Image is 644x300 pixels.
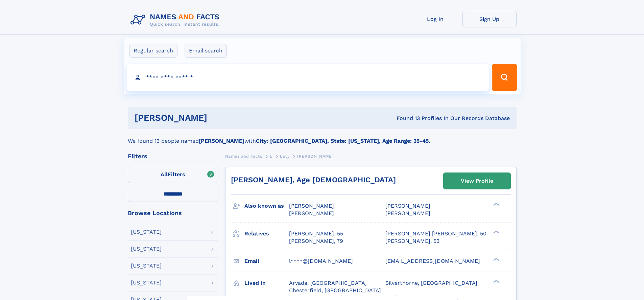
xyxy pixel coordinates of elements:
span: Levy [280,154,289,159]
a: [PERSON_NAME], 53 [385,237,439,245]
h3: Lived in [244,277,289,289]
div: ❯ [492,257,500,261]
span: [PERSON_NAME] [385,210,430,216]
span: Chesterfield, [GEOGRAPHIC_DATA] [289,287,381,294]
span: [EMAIL_ADDRESS][DOMAIN_NAME] [385,258,480,264]
button: Search Button [492,64,517,91]
div: Found 13 Profiles In Our Records Database [302,115,510,122]
span: Arvada, [GEOGRAPHIC_DATA] [289,280,367,286]
a: Sign Up [462,11,517,27]
span: L [270,154,272,159]
div: View Profile [461,173,493,189]
label: Regular search [129,44,177,58]
span: Silverthorne, [GEOGRAPHIC_DATA] [385,280,477,286]
a: [PERSON_NAME], 79 [289,237,343,245]
h3: Also known as [244,200,289,212]
b: [PERSON_NAME] [199,138,244,144]
div: [US_STATE] [131,280,162,285]
a: Levy [280,152,289,160]
label: Filters [128,167,218,183]
a: Log In [408,11,462,27]
span: All [161,171,168,178]
span: [PERSON_NAME] [289,203,334,209]
a: [PERSON_NAME] [PERSON_NAME], 50 [385,230,486,237]
a: View Profile [444,173,510,189]
span: [PERSON_NAME] [385,203,430,209]
span: [PERSON_NAME] [289,210,334,216]
div: [US_STATE] [131,263,162,269]
div: [US_STATE] [131,246,162,252]
div: Filters [128,153,218,159]
span: [PERSON_NAME] [297,154,333,159]
a: L [270,152,272,160]
div: ❯ [492,230,500,234]
h1: [PERSON_NAME] [135,114,302,122]
img: Logo Names and Facts [128,11,225,29]
input: search input [127,64,489,91]
a: Names and Facts [225,152,262,160]
div: ❯ [492,279,500,283]
div: Browse Locations [128,210,218,216]
h3: Relatives [244,228,289,239]
a: [PERSON_NAME], Age [DEMOGRAPHIC_DATA] [231,176,396,184]
div: ❯ [492,202,500,207]
b: City: [GEOGRAPHIC_DATA], State: [US_STATE], Age Range: 35-45 [256,138,429,144]
h3: Email [244,255,289,267]
div: [US_STATE] [131,229,162,235]
label: Email search [185,44,227,58]
a: [PERSON_NAME], 55 [289,230,343,237]
div: We found 13 people named with . [128,129,517,145]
